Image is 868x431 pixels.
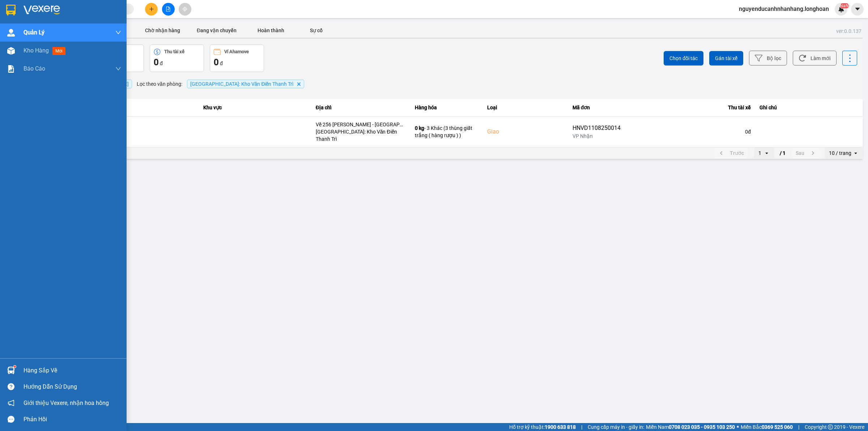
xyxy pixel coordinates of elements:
[764,150,770,156] svg: open
[838,6,844,12] img: icon-new-feature
[311,99,410,117] th: Địa chỉ
[483,99,568,117] th: Loại
[415,124,478,139] div: - 3 Khác (3 thùng giất trắng ( hàng rượu ) )
[179,3,191,16] button: aim
[741,423,793,431] span: Miền Bắc
[487,127,564,136] div: Giao
[7,29,15,37] img: warehouse-icon
[853,150,859,156] svg: open
[137,80,182,88] span: Lọc theo văn phòng :
[244,23,298,38] button: Hoàn thành
[828,424,833,430] span: copyright
[115,66,121,72] span: down
[669,55,698,62] span: Chọn đối tác
[52,47,65,55] span: mới
[210,45,264,72] button: Ví Ahamove0 đ
[154,56,200,68] div: đ
[410,99,483,117] th: Hàng hóa
[154,57,159,67] span: 0
[851,3,864,16] button: caret-down
[28,3,123,13] strong: PHIẾU DÁN LÊN HÀNG
[840,3,849,8] sup: NaN
[568,99,625,117] th: Mã đơn
[298,23,334,38] button: Sự cố
[145,3,158,16] button: plus
[316,128,406,143] div: [GEOGRAPHIC_DATA]: Kho Văn Điển Thanh Trì
[182,7,187,12] span: aim
[150,45,204,72] button: Thu tài xế0 đ
[214,56,260,68] div: đ
[24,64,45,73] span: Báo cáo
[791,148,822,159] button: next page. current page 1 / 1
[24,365,121,376] div: Hàng sắp về
[852,149,853,157] input: Selected 10 / trang.
[758,149,761,157] div: 1
[712,148,748,159] button: previous page. current page 1 / 1
[798,423,799,431] span: |
[737,426,739,428] span: ⚪️
[415,125,424,131] span: 0 kg
[780,149,786,157] span: / 1
[581,423,582,431] span: |
[7,367,15,374] img: warehouse-icon
[733,4,835,13] span: nguyenducanhnhanhang.longhoan
[709,51,743,66] button: Gán tài xế
[166,7,171,12] span: file-add
[135,23,190,38] button: Chờ nhận hàng
[20,22,38,28] strong: CSKH:
[190,81,294,87] span: Hà Nội: Kho Văn Điển Thanh Trì
[573,132,621,140] div: VP Nhận
[8,383,14,390] span: question-circle
[646,423,735,431] span: Miền Nam
[164,49,184,54] div: Thu tài xế
[24,28,44,37] span: Quản Lý
[755,99,863,117] th: Ghi chú
[762,424,793,430] strong: 0369 525 060
[187,80,304,88] span: Hà Nội: Kho Văn Điển Thanh Trì, close by backspace
[224,49,249,54] div: Ví Ahamove
[115,30,121,35] span: down
[24,414,121,425] div: Phản hồi
[6,5,16,16] img: logo-vxr
[545,424,576,430] strong: 1900 633 818
[24,47,49,54] span: Kho hàng
[162,3,175,16] button: file-add
[3,47,76,67] span: Mã đơn: HNVD1208250008
[829,149,851,157] div: 10 / trang
[715,55,737,62] span: Gán tài xế
[8,416,14,423] span: message
[7,65,15,73] img: solution-icon
[588,423,644,431] span: Cung cấp máy in - giấy in:
[14,365,16,368] sup: 1
[24,398,109,407] span: Giới thiệu Vexere, nhận hoa hồng
[101,25,115,31] strong: MST:
[669,424,735,430] strong: 0708 023 035 - 0935 103 250
[199,99,311,117] th: Khu vực
[629,103,751,112] div: Thu tài xế
[664,51,703,66] button: Chọn đối tác
[56,15,100,42] span: CÔNG TY TNHH CHUYỂN PHÁT NHANH BẢO AN
[7,47,15,55] img: warehouse-icon
[149,7,154,12] span: plus
[297,82,301,86] svg: Delete
[316,121,406,128] div: Về 256 [PERSON_NAME] - [GEOGRAPHIC_DATA]
[629,128,751,135] div: 0 đ
[509,423,576,431] span: Hỗ trợ kỹ thuật:
[190,23,244,38] button: Đang vận chuyển
[24,381,121,392] div: Hướng dẫn sử dụng
[793,51,837,66] button: Làm mới
[573,124,621,132] div: HNVD1108250014
[3,22,55,35] span: [PHONE_NUMBER]
[101,25,147,31] span: 0109597835
[214,57,219,67] span: 0
[854,6,861,12] span: caret-down
[8,400,14,406] span: notification
[749,51,787,66] button: Bộ lọc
